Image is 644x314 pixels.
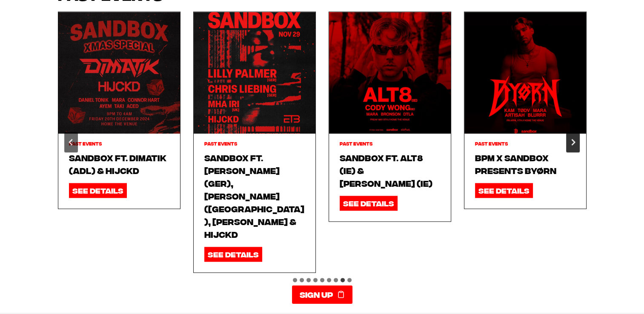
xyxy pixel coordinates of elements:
[69,141,102,146] a: Past Events
[475,141,508,146] a: Past Events
[58,11,180,273] div: %1$s of %2$s
[204,141,237,146] a: Past Events
[340,151,440,189] a: Sandbox ft. ALT8 (IE) & [PERSON_NAME] (IE)
[292,285,352,304] a: Sign up
[475,151,575,177] a: BPM x SANDBOX presents BYØRN
[69,183,127,198] a: SEE DETAILS
[194,12,315,134] a: Read More Sandbox ft. Lilly Palmer (GER), Chris Liebing (UK), Mha Iri & HIJCKD
[193,11,316,273] div: %1$s of %2$s
[566,132,580,152] button: Next slide
[329,12,451,134] a: Read More Sandbox ft. ALT8 (IE) & CODY WONG (IE)
[329,11,451,273] div: %1$s of %2$s
[340,141,372,146] a: Past Events
[69,151,169,177] a: Sandbox ft. Dimatik (ADL) & HIJCKD
[204,151,305,240] a: Sandbox ft. [PERSON_NAME] (GER), [PERSON_NAME] ([GEOGRAPHIC_DATA]), [PERSON_NAME] & HIJCKD
[464,11,587,273] div: %1$s of %2$s
[58,12,180,134] a: Read More Sandbox ft. Dimatik (ADL) & HIJCKD
[64,132,78,152] button: Previous slide
[58,11,587,273] div: Post Carousel
[475,183,533,198] a: SEE DETAILS
[300,288,333,301] span: Sign up
[464,12,586,134] a: Read More BPM x SANDBOX presents BYØRN
[340,196,398,211] a: SEE DETAILS
[204,247,262,262] a: SEE DETAILS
